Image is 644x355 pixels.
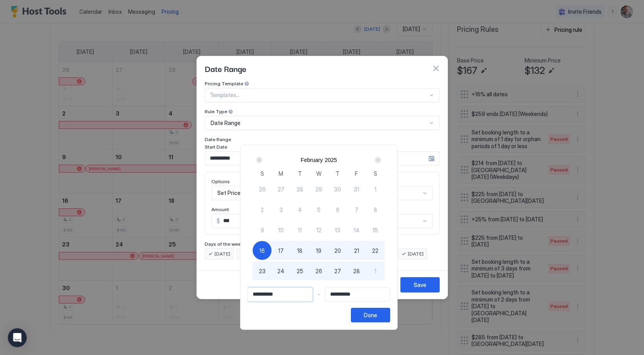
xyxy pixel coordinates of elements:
span: 13 [335,226,340,234]
input: Input Field [325,288,390,301]
span: S [261,169,264,178]
button: 26 [253,180,272,199]
span: 24 [277,267,284,275]
button: 25 [290,261,309,280]
button: 28 [347,261,366,280]
span: 27 [278,185,284,193]
button: 1 [366,261,385,280]
span: 15 [372,226,378,234]
span: 19 [316,246,321,255]
span: S [374,169,377,178]
button: 17 [272,241,290,260]
span: 16 [259,246,265,255]
button: 18 [290,241,309,260]
button: 13 [328,221,347,239]
button: 29 [309,180,328,199]
button: Next [372,155,383,165]
span: 10 [278,226,284,234]
button: 5 [309,200,328,219]
span: 7 [355,206,358,214]
div: Open Intercom Messenger [8,328,27,347]
button: 3 [272,200,290,219]
button: 9 [253,221,272,239]
span: 12 [316,226,321,234]
span: 17 [278,246,284,255]
span: T [298,169,302,178]
button: 16 [253,241,272,260]
button: 11 [290,221,309,239]
span: 26 [316,267,322,275]
button: 7 [347,200,366,219]
button: 26 [309,261,328,280]
div: Done [364,311,377,319]
button: Done [351,308,390,322]
span: T [336,169,339,178]
span: F [355,169,358,178]
span: - [317,291,320,298]
span: 23 [259,267,266,275]
button: 31 [347,180,366,199]
span: W [316,169,321,178]
button: 19 [309,241,328,260]
button: 2 [253,200,272,219]
button: 15 [366,221,385,239]
span: 26 [259,185,266,193]
button: 28 [290,180,309,199]
span: 29 [316,185,322,193]
span: 31 [354,185,359,193]
span: 8 [374,206,377,214]
button: 4 [290,200,309,219]
span: 3 [279,206,283,214]
span: 4 [298,206,302,214]
button: 1 [366,180,385,199]
span: 2 [261,206,264,214]
button: 20 [328,241,347,260]
span: 20 [334,246,341,255]
span: 14 [354,226,360,234]
button: February [301,157,323,163]
button: 10 [272,221,290,239]
button: 14 [347,221,366,239]
input: Input Field [248,288,312,301]
button: 6 [328,200,347,219]
button: 21 [347,241,366,260]
span: 22 [372,246,378,255]
span: M [279,169,283,178]
span: 21 [354,246,359,255]
button: 8 [366,200,385,219]
button: 30 [328,180,347,199]
span: 1 [374,185,376,193]
button: 12 [309,221,328,239]
span: 9 [261,226,264,234]
button: 27 [328,261,347,280]
span: 1 [374,267,376,275]
button: 2025 [325,157,337,163]
span: 11 [298,226,302,234]
span: 28 [297,185,303,193]
button: 27 [272,180,290,199]
span: 18 [297,246,303,255]
span: 28 [353,267,360,275]
span: 25 [297,267,303,275]
span: 30 [334,185,341,193]
span: 6 [336,206,339,214]
button: 23 [253,261,272,280]
button: 22 [366,241,385,260]
span: 5 [317,206,321,214]
span: 27 [334,267,341,275]
button: 24 [272,261,290,280]
button: Prev [255,155,265,165]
